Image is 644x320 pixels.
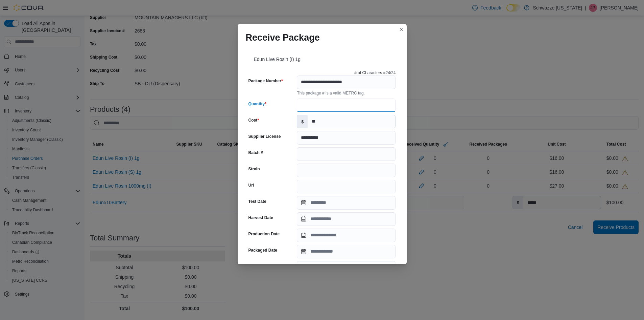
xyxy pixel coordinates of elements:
label: Test Date [248,199,266,204]
input: Press the down key to open a popover containing a calendar. [297,245,396,258]
h1: Receive Package [246,32,320,43]
label: Packaged Date [248,248,277,253]
label: Quantity [248,101,266,107]
input: Press the down key to open a popover containing a calendar. [297,229,396,242]
label: Package Number [248,78,283,84]
label: Batch # [248,150,263,155]
label: Cost [248,118,259,123]
input: Press the down key to open a popover containing a calendar. [297,196,396,210]
label: Testing Facility [248,264,278,269]
label: Strain [248,166,260,172]
button: Closes this modal window [397,25,405,34]
label: Url [248,183,254,188]
label: $ [297,115,308,128]
input: Press the down key to open a popover containing a calendar. [297,212,396,226]
label: Harvest Date [248,215,273,220]
div: This package # is a valid METRC tag. [297,89,396,96]
div: Edun Live Rosin (I) 1g [246,48,399,67]
p: # of Characters = 24 /24 [354,70,396,76]
label: Supplier License [248,134,281,139]
label: Production Date [248,231,280,237]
